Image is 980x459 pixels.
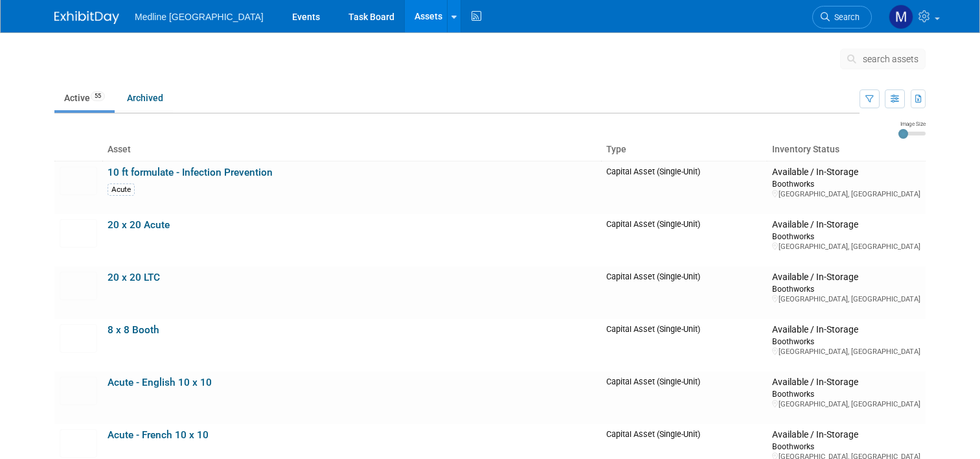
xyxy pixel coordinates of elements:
[772,189,920,199] div: [GEOGRAPHIC_DATA], [GEOGRAPHIC_DATA]
[601,214,767,266] td: Capital Asset (Single-Unit)
[889,5,913,29] img: Monika Stanfel
[135,12,264,22] span: Medline [GEOGRAPHIC_DATA]
[772,219,920,231] div: Available / In-Storage
[772,294,920,304] div: [GEOGRAPHIC_DATA], [GEOGRAPHIC_DATA]
[601,371,767,424] td: Capital Asset (Single-Unit)
[863,54,918,64] span: search assets
[772,242,920,252] div: [GEOGRAPHIC_DATA], [GEOGRAPHIC_DATA]
[601,266,767,319] td: Capital Asset (Single-Unit)
[601,139,767,161] th: Type
[840,49,926,69] button: search assets
[772,324,920,336] div: Available / In-Storage
[772,399,920,409] div: [GEOGRAPHIC_DATA], [GEOGRAPHIC_DATA]
[108,167,273,178] a: 10 ft formulate - Infection Prevention
[812,6,872,29] a: Search
[108,183,135,196] div: Acute
[772,377,920,388] div: Available / In-Storage
[772,441,920,452] div: Boothworks
[91,91,105,101] span: 55
[117,86,173,110] a: Archived
[601,319,767,371] td: Capital Asset (Single-Unit)
[772,347,920,357] div: [GEOGRAPHIC_DATA], [GEOGRAPHIC_DATA]
[108,324,159,336] a: 8 x 8 Booth
[54,86,115,110] a: Active55
[108,377,212,388] a: Acute - English 10 x 10
[601,161,767,214] td: Capital Asset (Single-Unit)
[108,272,160,283] a: 20 x 20 LTC
[54,11,119,24] img: ExhibitDay
[898,120,926,128] div: Image Size
[772,429,920,441] div: Available / In-Storage
[772,231,920,242] div: Boothworks
[772,167,920,178] div: Available / In-Storage
[830,12,860,22] span: Search
[108,219,170,231] a: 20 x 20 Acute
[108,429,209,441] a: Acute - French 10 x 10
[772,336,920,347] div: Boothworks
[102,139,601,161] th: Asset
[772,272,920,283] div: Available / In-Storage
[772,388,920,399] div: Boothworks
[772,283,920,294] div: Boothworks
[772,178,920,189] div: Boothworks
